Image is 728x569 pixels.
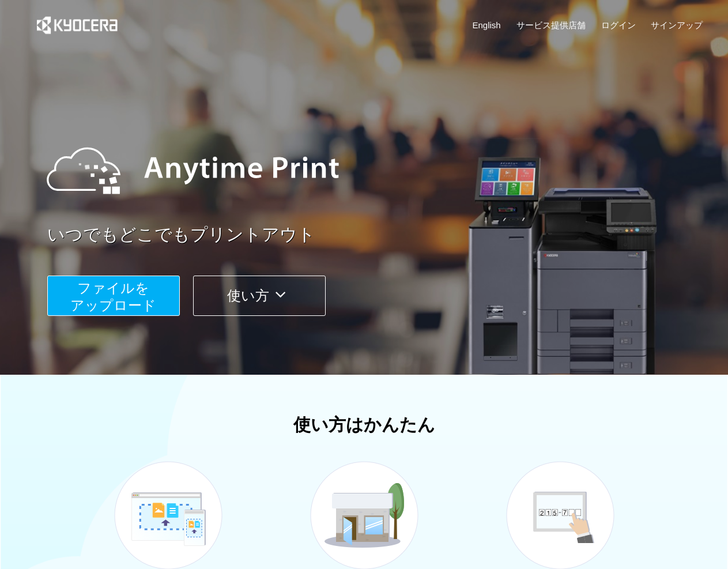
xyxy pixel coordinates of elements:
[70,280,156,313] span: ファイルを ​​アップロード
[651,19,703,31] a: サインアップ
[516,19,586,31] a: サービス提供店舗
[193,276,326,316] button: 使い方
[47,276,180,316] button: ファイルを​​アップロード
[601,19,636,31] a: ログイン
[47,223,710,247] a: いつでもどこでもプリントアウト
[473,19,501,31] a: English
